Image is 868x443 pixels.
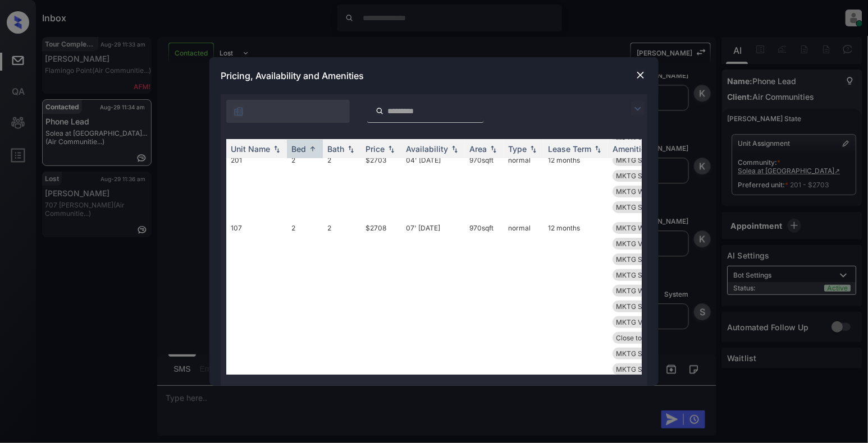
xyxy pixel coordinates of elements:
img: sorting [386,145,397,153]
span: MKTG Shower Wal... [616,203,681,211]
td: 12 months [543,150,608,218]
td: 107 [226,218,287,395]
img: sorting [345,145,357,153]
span: Close to Dog Pa... [616,334,671,342]
span: MKTG Shower Wal... [616,255,681,264]
td: normal [504,218,543,395]
td: 201 [226,150,287,218]
td: 2 [323,218,361,395]
div: Availability [406,144,448,154]
div: Area [469,144,487,154]
img: sorting [528,145,539,153]
div: Price [366,144,385,154]
span: MKTG Vanity Dou... [616,318,677,326]
img: sorting [488,145,499,153]
td: 2 [323,150,361,218]
div: Lease Term [548,144,591,154]
span: MKTG WiFi High-... [616,224,677,232]
span: MKTG Storage Am... [616,365,680,373]
td: 2 [287,218,323,395]
img: close [635,70,646,81]
span: MKTG Shower Til... [616,349,677,358]
div: Type [508,144,527,154]
span: MKTG Shower Til... [616,271,677,279]
span: MKTG Storage Am... [616,156,680,164]
img: icon-zuma [233,106,244,117]
td: 04' [DATE] [401,150,465,218]
td: normal [504,150,543,218]
td: 970 sqft [465,150,504,218]
div: Pricing, Availability and Amenities [209,57,659,94]
span: MKTG Washer/Dry... [616,187,680,196]
td: 970 sqft [465,218,504,395]
span: MKTG Shower Til... [616,172,677,180]
img: icon-zuma [376,106,384,116]
div: Unit Name [231,144,270,154]
td: 07' [DATE] [401,218,465,395]
td: 2 [287,150,323,218]
img: sorting [449,145,460,153]
img: icon-zuma [631,102,645,116]
img: sorting [307,145,318,153]
img: sorting [592,145,604,153]
td: 12 months [543,218,608,395]
img: sorting [271,145,282,153]
div: Bath [327,144,344,154]
div: Bed [291,144,306,154]
span: MKTG Vanity Dou... [616,239,677,248]
td: $2708 [361,218,401,395]
div: Amenities [613,144,650,154]
span: MKTG Washer/Dry... [616,287,680,295]
span: MKTG Shower Wal... [616,302,681,311]
td: $2703 [361,150,401,218]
